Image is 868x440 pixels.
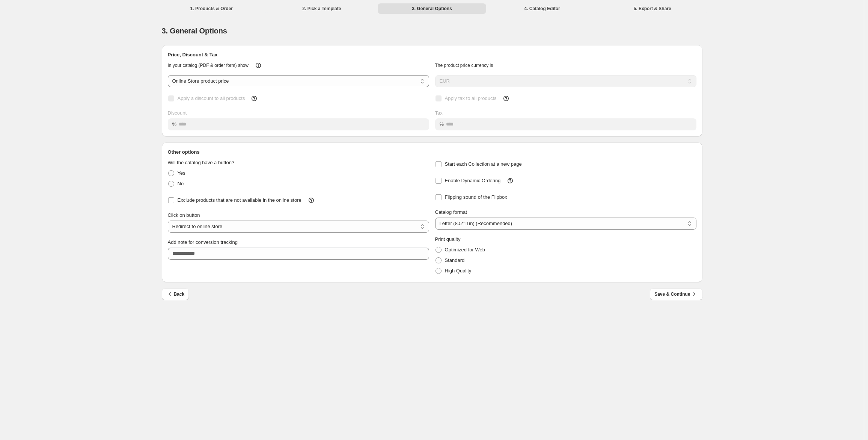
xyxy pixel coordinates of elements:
span: No [178,181,184,186]
span: % [440,121,444,127]
span: Back [166,290,185,298]
span: Save & Continue [654,290,698,298]
span: In your catalog (PDF & order form) show [168,63,249,68]
span: Exclude products that are not available in the online store [178,197,301,203]
span: Tax [435,110,443,116]
span: The product price currency is [435,63,493,68]
span: Click on button [168,212,200,218]
span: Standard [445,257,465,263]
span: Apply a discount to all products [178,95,245,101]
span: Start each Collection at a new page [445,161,522,167]
span: Yes [178,170,185,176]
span: Will the catalog have a button? [168,160,235,165]
span: 3. General Options [162,27,227,35]
h2: Other options [168,148,696,156]
span: High Quality [445,268,472,274]
button: Back [162,288,189,300]
span: Catalog format [435,209,467,215]
span: Flipping sound of the Flipbox [445,194,507,200]
h2: Price, Discount & Tax [168,51,696,59]
span: Print quality [435,236,461,242]
span: Discount [168,110,187,116]
span: % [172,121,177,127]
span: Add note for conversion tracking [168,239,238,245]
span: Optimized for Web [445,247,485,253]
span: Apply tax to all products [445,95,497,101]
button: Save & Continue [650,288,702,300]
span: Enable Dynamic Ordering [445,178,501,183]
